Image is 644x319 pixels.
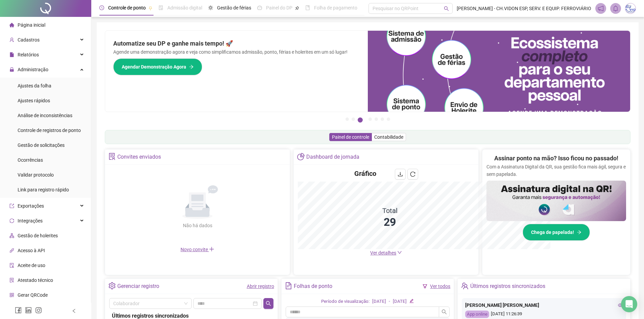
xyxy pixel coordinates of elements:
button: 3 [358,117,363,123]
div: Convites enviados [117,151,161,163]
span: down [397,250,402,255]
span: team [461,282,468,289]
span: Controle de ponto [108,5,146,10]
h2: Assinar ponto na mão? Isso ficou no passado! [494,154,618,163]
span: file-text [285,282,292,289]
span: Gestão de solicitações [18,142,65,148]
span: Análise de inconsistências [18,113,72,118]
span: Link para registro rápido [18,187,69,192]
div: Folhas de ponto [294,281,332,292]
span: api [9,248,14,253]
span: Painel do DP [266,5,292,10]
div: Últimos registros sincronizados [470,281,545,292]
img: banner%2Fd57e337e-a0d3-4837-9615-f134fc33a8e6.png [368,31,630,112]
span: Ajustes rápidos [18,98,50,103]
span: notification [598,5,604,11]
a: Ver todos [430,284,450,289]
span: bell [613,5,619,11]
span: Exportações [18,203,44,209]
div: [DATE] [393,298,407,305]
span: edit [409,299,414,303]
button: 1 [345,117,349,121]
span: left [72,309,76,313]
span: search [442,309,447,315]
div: Não há dados [166,222,229,229]
span: qrcode [9,293,14,297]
span: Novo convite [181,247,214,252]
div: - [389,298,390,305]
span: pushpin [295,6,299,10]
div: [DATE] [372,298,386,305]
span: audit [9,263,14,268]
p: Com a Assinatura Digital da QR, sua gestão fica mais ágil, segura e sem papelada. [486,163,626,178]
span: Relatórios [18,52,39,57]
span: download [398,171,403,177]
span: user-add [9,37,14,42]
div: Open Intercom Messenger [621,296,637,312]
span: Folha de pagamento [314,5,357,10]
span: dashboard [257,5,262,10]
span: Painel de controle [332,134,369,140]
span: eye [618,303,623,308]
span: Aceite de uso [18,263,45,268]
div: Gerenciar registro [117,281,159,292]
p: Agende uma demonstração agora e veja como simplificamos admissão, ponto, férias e holerites em um... [113,48,360,56]
div: Período de visualização: [321,298,369,305]
span: Integrações [18,218,43,223]
span: linkedin [25,307,32,314]
span: Agendar Demonstração Agora [122,63,186,71]
span: setting [109,282,116,289]
span: pushpin [148,6,152,10]
span: sync [9,218,14,223]
span: Chega de papelada! [531,229,574,236]
span: search [266,301,271,306]
button: Chega de papelada! [523,224,590,241]
span: solution [9,278,14,283]
span: Ajustes da folha [18,83,51,88]
span: facebook [15,307,22,314]
div: [PERSON_NAME] [PERSON_NAME] [465,301,623,309]
span: Admissão digital [167,5,202,10]
span: home [9,23,14,27]
button: 4 [368,117,372,121]
button: 2 [352,117,355,121]
span: Administração [18,67,48,72]
span: Gestão de férias [217,5,251,10]
span: Controle de registros de ponto [18,128,81,133]
span: pie-chart [297,153,304,160]
span: plus [209,246,214,252]
button: 7 [387,117,390,121]
h2: Automatize seu DP e ganhe mais tempo! 🚀 [113,39,360,48]
span: file [9,52,14,57]
span: sun [208,5,213,10]
span: solution [109,153,116,160]
span: Atestado técnico [18,277,53,283]
span: book [305,5,310,10]
button: 6 [381,117,384,121]
span: Página inicial [18,22,45,28]
span: search [444,6,449,11]
span: Contabilidade [374,134,403,140]
button: Agendar Demonstração Agora [113,58,202,75]
a: Ver detalhes down [370,250,402,256]
span: Gerar QRCode [18,292,48,298]
span: Cadastros [18,37,40,43]
span: arrow-right [577,230,581,235]
div: [DATE] 11:26:39 [465,311,623,318]
span: filter [423,284,427,289]
span: export [9,204,14,208]
span: Acesso à API [18,248,45,253]
span: file-done [159,5,163,10]
img: 30584 [625,3,636,14]
span: Gestão de holerites [18,233,58,238]
span: apartment [9,233,14,238]
span: instagram [35,307,42,314]
div: Dashboard de jornada [306,151,359,163]
span: clock-circle [99,5,104,10]
button: 5 [375,117,378,121]
span: Validar protocolo [18,172,54,178]
span: [PERSON_NAME] - CH.VIDON ESP, SERV. E EQUIP. FERROVIÁRIO [457,5,591,12]
h4: Gráfico [354,169,376,178]
span: arrow-right [189,64,194,69]
span: Ocorrências [18,157,43,163]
